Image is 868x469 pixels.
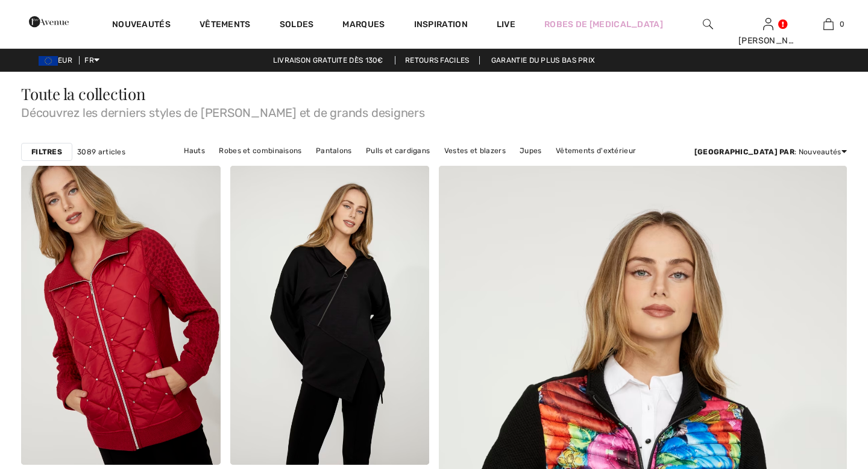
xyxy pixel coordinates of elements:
a: Nouveautés [112,19,171,32]
img: Doudoune Décontractée à Zip modèle 75156. Rouge [21,166,221,465]
img: recherche [703,17,713,31]
a: Robes et combinaisons [213,143,307,159]
img: Mes infos [763,17,773,31]
a: Robes de [MEDICAL_DATA] [544,18,663,31]
a: Vestes et blazers [438,143,512,159]
a: Livraison gratuite dès 130€ [263,56,393,65]
a: Hauts [178,143,212,159]
strong: [GEOGRAPHIC_DATA] par [694,148,794,156]
span: 0 [840,19,844,30]
img: Veste Décontractée à Fermeture Éclair modèle 75171. Noir [230,166,430,465]
a: 0 [799,17,858,31]
a: Soldes [280,19,314,32]
a: Marques [342,19,385,32]
a: Jupes [514,143,548,159]
span: Inspiration [414,19,468,32]
a: Se connecter [763,18,773,30]
span: EUR [39,56,77,65]
span: 3089 articles [77,146,125,157]
span: Découvrez les derniers styles de [PERSON_NAME] et de grands designers [21,102,847,119]
img: Mon panier [823,17,834,31]
span: FR [84,56,99,65]
div: : Nouveautés [694,146,847,157]
span: Toute la collection [21,83,146,104]
a: Pantalons [310,143,358,159]
a: Live [497,18,515,31]
strong: Filtres [31,146,62,157]
div: [PERSON_NAME] [738,34,797,47]
a: Vêtements d'extérieur [550,143,642,159]
a: Vêtements [200,19,251,32]
a: Retours faciles [395,56,480,65]
img: 1ère Avenue [29,10,69,34]
a: Pulls et cardigans [360,143,436,159]
a: Garantie du plus bas prix [482,56,605,65]
img: Euro [39,56,58,66]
